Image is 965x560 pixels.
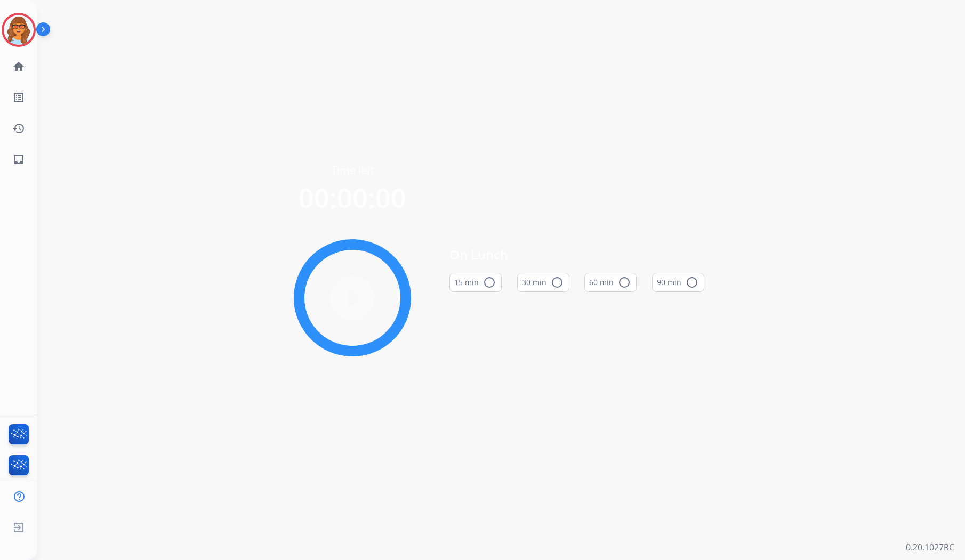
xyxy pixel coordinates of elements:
button: 15 min [449,273,502,292]
mat-icon: radio_button_unchecked [483,276,496,289]
span: Time left [331,163,374,178]
mat-icon: radio_button_unchecked [551,276,564,289]
img: avatar [4,15,34,45]
mat-icon: list_alt [12,91,25,104]
mat-icon: radio_button_unchecked [686,276,698,289]
button: 60 min [584,273,637,292]
button: 30 min [517,273,569,292]
mat-icon: inbox [12,153,25,166]
span: On Lunch [449,245,704,264]
mat-icon: history [12,122,25,135]
p: 0.20.1027RC [906,541,954,554]
button: 90 min [652,273,704,292]
span: 00:00:00 [299,180,406,216]
mat-icon: home [12,60,25,73]
mat-icon: radio_button_unchecked [618,276,631,289]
